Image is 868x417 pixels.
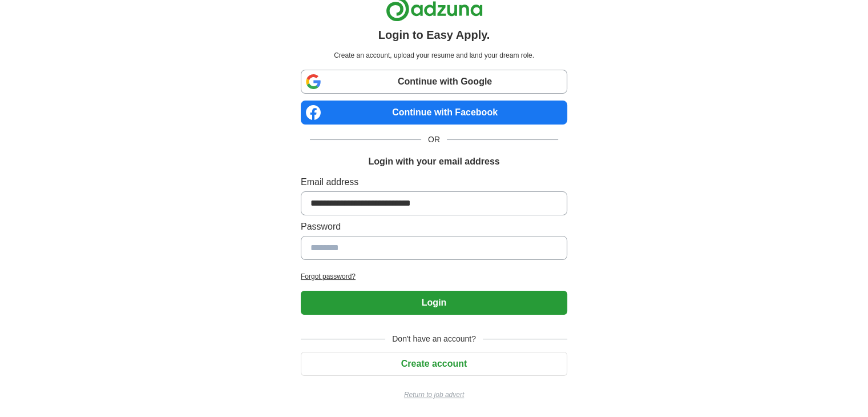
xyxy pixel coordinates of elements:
[421,134,447,146] span: OR
[301,101,567,125] a: Continue with Facebook
[301,390,567,400] a: Return to job advert
[378,26,490,43] h1: Login to Easy Apply.
[301,352,567,376] button: Create account
[301,291,567,315] button: Login
[368,155,499,169] h1: Login with your email address
[303,50,565,61] p: Create an account, upload your resume and land your dream role.
[385,333,483,345] span: Don't have an account?
[301,220,567,234] label: Password
[301,359,567,368] a: Create account
[301,175,567,189] label: Email address
[301,70,567,94] a: Continue with Google
[301,271,567,282] a: Forgot password?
